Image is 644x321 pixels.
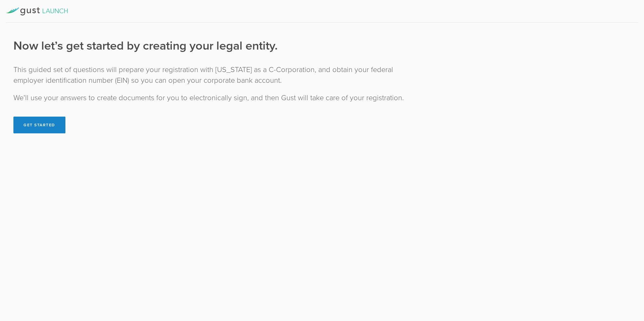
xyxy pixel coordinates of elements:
[13,117,65,133] button: Get Started
[610,269,644,301] iframe: Chat Widget
[13,64,416,86] div: This guided set of questions will prepare your registration with [US_STATE] as a C-Corporation, a...
[13,92,416,103] div: We’ll use your answers to create documents for you to electronically sign, and then Gust will tak...
[13,38,416,54] div: Now let’s get started by creating your legal entity.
